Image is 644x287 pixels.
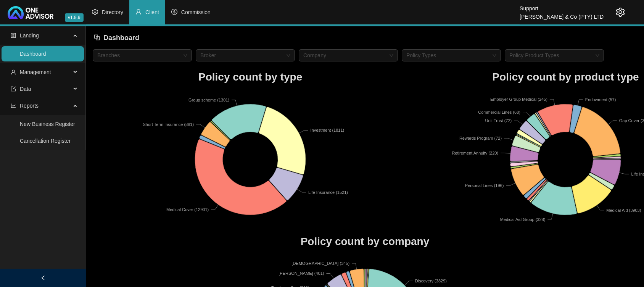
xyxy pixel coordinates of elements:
[415,279,447,283] text: Discovery (3829)
[585,97,616,102] text: Endowment (57)
[459,136,502,140] text: Rewards Program (72)
[93,233,637,250] h1: Policy count by company
[93,34,100,41] span: block
[20,121,75,127] a: New Business Register
[11,33,16,38] span: profile
[65,13,84,22] span: v1.9.9
[452,150,499,155] text: Retirement Annuity (220)
[500,217,546,221] text: Medical Aid Group (328)
[171,9,177,15] span: dollar
[20,103,39,109] span: Reports
[93,69,408,85] h1: Policy count by type
[92,9,98,15] span: setting
[103,34,139,42] span: Dashboard
[11,103,16,108] span: line-chart
[311,128,345,132] text: Investment (1811)
[520,2,604,10] div: Support
[490,97,547,102] text: Employer Group Medical (245)
[20,32,39,39] span: Landing
[102,9,123,15] span: Directory
[308,190,348,194] text: Life Insurance (1521)
[181,9,211,15] span: Commission
[20,69,51,75] span: Management
[520,10,604,19] div: [PERSON_NAME] & Co (PTY) LTD
[20,86,31,92] span: Data
[291,261,349,266] text: [DEMOGRAPHIC_DATA] (345)
[166,207,209,212] text: Medical Cover (12901)
[145,9,159,15] span: Client
[485,118,512,123] text: Unit Trust (72)
[478,110,521,114] text: Commercial Lines (68)
[40,275,46,281] span: left
[11,86,16,92] span: import
[607,208,641,212] text: Medical Aid (3903)
[279,271,324,276] text: [PERSON_NAME] (401)
[11,69,16,75] span: user
[135,9,142,15] span: user
[20,51,46,57] a: Dashboard
[188,97,229,102] text: Group scheme (1301)
[8,6,53,19] img: 2df55531c6924b55f21c4cf5d4484680-logo-light.svg
[616,8,625,17] span: setting
[465,183,504,188] text: Personal Lines (196)
[20,138,71,144] a: Cancellation Register
[143,122,194,126] text: Short Term Insurance (881)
